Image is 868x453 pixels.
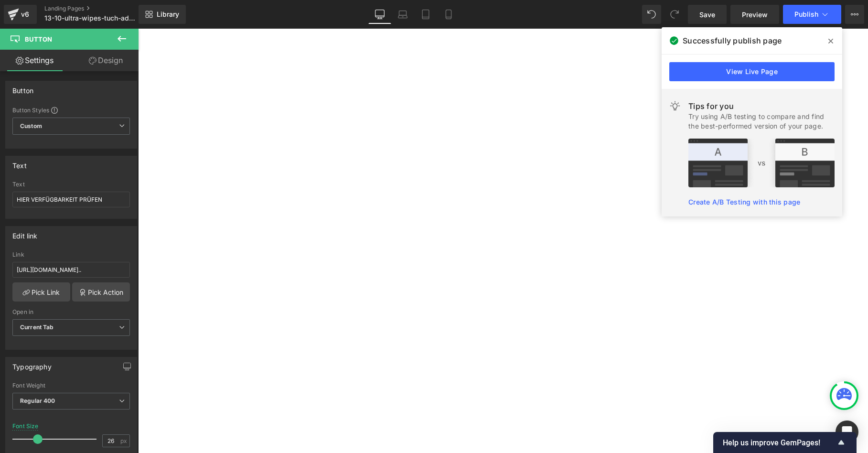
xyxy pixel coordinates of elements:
[845,5,864,24] button: More
[688,112,835,131] div: Try using A/B testing to compare and find the best-performed version of your page.
[12,423,39,430] div: Font Size
[12,226,38,240] div: Edit link
[642,5,661,24] button: Undo
[157,10,179,19] span: Library
[44,14,136,22] span: 13-10-ultra-wipes-tuch-adv-story-bad-v60-social-offer-pitch
[12,282,70,302] a: Pick Link
[437,5,460,24] a: Mobile
[20,122,42,130] b: Custom
[19,8,31,21] div: v6
[20,324,54,331] b: Current Tab
[72,282,130,302] a: Pick Action
[699,10,715,20] span: Save
[44,5,154,12] a: Landing Pages
[794,11,818,18] span: Publish
[669,62,835,81] a: View Live Page
[4,5,37,24] a: v6
[12,382,130,389] div: Font Weight
[12,251,130,258] div: Link
[12,181,130,188] div: Text
[688,198,800,206] a: Create A/B Testing with this page
[25,35,52,43] span: Button
[688,139,835,187] img: tip.png
[723,437,847,448] button: Show survey - Help us improve GemPages!
[688,100,835,112] div: Tips for you
[368,5,391,24] a: Desktop
[665,5,684,24] button: Redo
[71,50,140,71] a: Design
[12,357,52,371] div: Typography
[669,100,681,112] img: light.svg
[12,106,130,114] div: Button Styles
[683,35,782,46] span: Successfully publish page
[20,397,55,404] b: Regular 400
[414,5,437,24] a: Tablet
[723,438,836,447] span: Help us improve GemPages!
[742,10,768,20] span: Preview
[730,5,779,24] a: Preview
[391,5,414,24] a: Laptop
[12,262,130,278] input: https://your-shop.myshopify.com
[12,309,130,315] div: Open in
[139,5,186,24] a: New Library
[783,5,841,24] button: Publish
[12,81,33,95] div: Button
[12,156,27,170] div: Text
[836,421,858,443] div: Open Intercom Messenger
[120,438,129,444] span: px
